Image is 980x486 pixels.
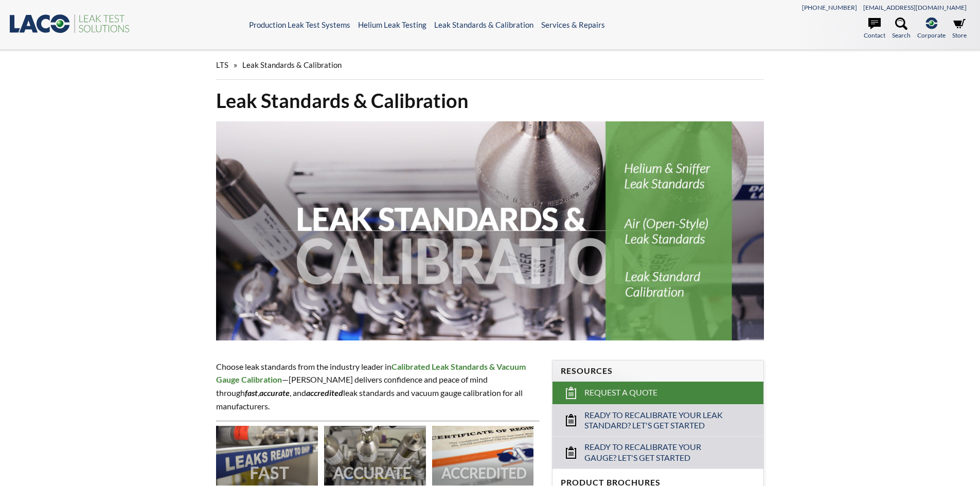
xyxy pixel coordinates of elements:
[584,442,733,463] span: Ready to Recalibrate Your Gauge? Let's Get Started
[917,30,946,40] span: Corporate
[561,366,755,376] h4: Resources
[216,60,228,69] span: LTS
[584,387,657,398] span: Request a Quote
[952,17,967,40] a: Store
[242,60,342,69] span: Leak Standards & Calibration
[553,404,763,437] a: Ready to Recalibrate Your Leak Standard? Let's Get Started
[541,20,605,29] a: Services & Repairs
[324,426,426,485] img: Image showing the word ACCURATE overlaid on it
[584,410,733,431] span: Ready to Recalibrate Your Leak Standard? Let's Get Started
[216,426,318,485] img: Image showing the word FAST overlaid on it
[249,20,350,29] a: Production Leak Test Systems
[259,388,290,398] strong: accurate
[216,50,764,80] div: »
[892,17,911,40] a: Search
[216,88,764,113] h1: Leak Standards & Calibration
[216,360,540,412] p: Choose leak standards from the industry leader in —[PERSON_NAME] delivers confidence and peace of...
[863,4,967,11] a: [EMAIL_ADDRESS][DOMAIN_NAME]
[306,388,343,398] em: accredited
[434,20,533,29] a: Leak Standards & Calibration
[358,20,426,29] a: Helium Leak Testing
[802,4,857,11] a: [PHONE_NUMBER]
[216,121,764,340] img: Leak Standards & Calibration header
[432,426,534,485] img: Image showing the word ACCREDITED overlaid on it
[553,382,763,404] a: Request a Quote
[864,17,885,40] a: Contact
[553,436,763,469] a: Ready to Recalibrate Your Gauge? Let's Get Started
[245,388,258,398] em: fast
